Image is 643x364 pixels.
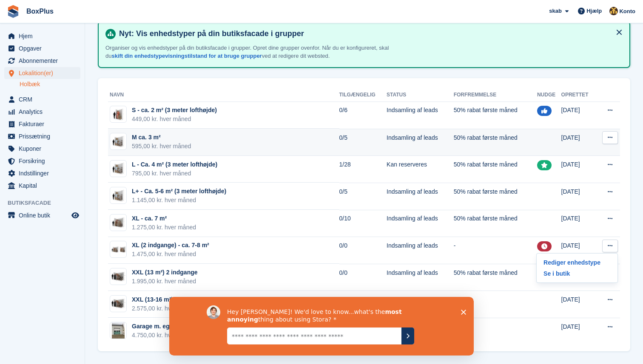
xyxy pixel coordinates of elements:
[549,7,562,15] span: skab
[561,210,597,237] td: [DATE]
[537,88,561,102] th: Nudge
[108,88,339,102] th: Navn
[111,53,262,59] a: skift din enhedstypevisningstilstand for at bruge grupper
[454,318,537,344] td: -
[132,241,209,250] div: XL (2 indgange) - ca. 7-8 m²
[132,304,196,313] div: 2.575,00 kr. hver måned
[132,223,196,232] div: 1.275,00 kr. hver måned
[132,169,217,178] div: 795,00 kr. hver måned
[454,129,537,156] td: 50% rabat første måned
[19,143,70,155] span: Kuponer
[19,55,70,67] span: Abonnementer
[132,214,196,223] div: XL - ca. 7 m²
[132,250,209,259] div: 1.475,00 kr. hver måned
[110,271,126,283] img: 60-sqft-unit.jpg
[169,297,474,356] iframe: Survey by David from Stora
[540,257,614,268] a: Rediger enhedstype
[4,143,80,155] a: menu
[19,167,70,179] span: Indstillinger
[454,183,537,210] td: 50% rabat første måned
[7,5,20,18] img: stora-icon-8386f47178a22dfd0bd8f6a31ec36ba5ce8667c1dd55bd0f319d3a0aa187defe.svg
[561,88,597,102] th: Oprettet
[586,7,602,15] span: Hjælp
[110,108,126,121] img: 1.5m2-unit.jpg
[561,102,597,129] td: [DATE]
[132,322,285,331] div: Garage m. egen port ca 35m2 (Kan bookes fra [DATE])
[132,196,226,205] div: 1.145,00 kr. hver måned
[4,106,80,118] a: menu
[561,237,597,264] td: [DATE]
[132,142,191,151] div: 595,00 kr. hver måned
[454,291,537,318] td: -
[19,118,70,130] span: Fakturaer
[4,209,80,221] a: menu
[110,243,126,256] img: 4m2-unit-%202%20rum.png
[339,156,387,183] td: 1/28
[70,210,80,220] a: Forhåndsvisning af butik
[105,44,403,60] p: Organiser og vis enhedstyper på din butiksfacade i grupper. Opret dine grupper ovenfor. Når du er...
[561,129,597,156] td: [DATE]
[339,291,387,318] td: 0/2
[110,217,126,229] img: 4m2-unit.jpg
[454,88,537,102] th: Forfremmelse
[116,29,623,39] h4: Nyt: Vis enhedstyper på din butiksfacade i grupper
[387,291,454,318] td: Indsamling af leads
[339,237,387,264] td: 0/0
[387,210,454,237] td: Indsamling af leads
[4,55,80,67] a: menu
[339,88,387,102] th: Tilgængelig
[112,322,125,339] img: IMG_1520.jpeg
[387,264,454,291] td: Indsamling af leads
[19,209,70,221] span: Online butik
[19,106,70,118] span: Analytics
[561,291,597,318] td: [DATE]
[132,160,217,169] div: L - Ca. 4 m² (3 meter lofthøjde)
[540,268,614,279] a: Se i butik
[4,42,80,54] a: menu
[19,42,70,54] span: Opgaver
[454,237,537,264] td: -
[20,80,80,88] a: Holbæk
[454,264,537,291] td: 50% rabat første måned
[619,7,635,16] span: Konto
[609,7,618,15] img: Jannik Hansen
[132,187,226,196] div: L+ - Ca. 5-6 m² (3 meter lofthøjde)
[19,155,70,167] span: Forsikring
[339,264,387,291] td: 0/0
[387,102,454,129] td: Indsamling af leads
[19,30,70,42] span: Hjem
[454,210,537,237] td: 50% rabat første måned
[561,156,597,183] td: [DATE]
[19,93,70,105] span: CRM
[387,88,454,102] th: Status
[110,297,126,310] img: 60-sqft-unit.jpg
[132,268,198,277] div: XXL (13 m²) 2 indgange
[4,180,80,192] a: menu
[4,155,80,167] a: menu
[4,67,80,79] a: menu
[19,130,70,142] span: Prissætning
[387,129,454,156] td: Indsamling af leads
[4,118,80,130] a: menu
[4,93,80,105] a: menu
[454,156,537,183] td: 50% rabat første måned
[4,167,80,179] a: menu
[23,4,57,18] a: BoxPlus
[132,295,196,304] div: XXL (13-16 m²)
[339,102,387,129] td: 0/6
[387,183,454,210] td: Indsamling af leads
[8,199,85,207] span: Butiksfacade
[110,162,126,175] img: 2.2m2-unit_2.jpg
[132,277,198,286] div: 1.995,00 kr. hver måned
[110,189,126,202] img: 2.2m2-unit_2.jpg
[561,183,597,210] td: [DATE]
[132,106,217,115] div: S - ca. 2 m² (3 meter lofthøjde)
[339,183,387,210] td: 0/5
